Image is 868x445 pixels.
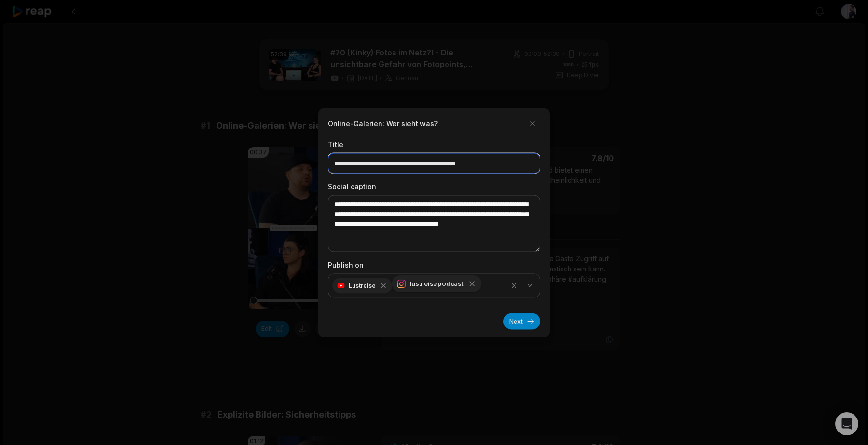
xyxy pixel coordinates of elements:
div: lustreisepodcast [392,275,482,292]
button: Lustreiselustreisepodcast [328,273,540,297]
label: Social caption [328,181,540,191]
label: Title [328,139,540,149]
label: Publish on [328,259,540,270]
h2: Online-Galerien: Wer sieht was? [328,119,438,129]
button: Next [503,313,540,329]
div: Lustreise [332,278,392,293]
